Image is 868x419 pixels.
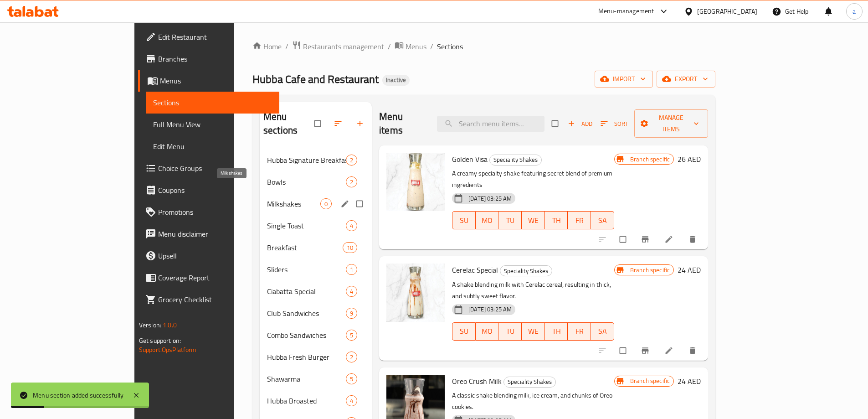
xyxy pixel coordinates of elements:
span: TU [502,214,518,227]
button: FR [568,322,591,341]
a: Edit menu item [664,235,675,244]
a: Menu disclaimer [138,223,279,245]
div: items [346,264,357,275]
div: Hubba Broasted4 [260,390,372,412]
a: Upsell [138,245,279,267]
span: FR [571,214,587,227]
h6: 24 AED [678,375,701,388]
span: Speciality Shakes [500,266,552,276]
span: Coupons [158,185,272,196]
img: Cerelac Special [386,264,445,322]
a: Menus [395,41,426,52]
button: Branch-specific-item [635,341,657,361]
span: SA [595,325,611,338]
a: Edit Menu [146,135,279,157]
span: TH [549,325,565,338]
span: Select all sections [309,115,328,132]
span: Bowls [267,176,346,187]
div: Hubba Signature Breakfast2 [260,149,372,171]
button: delete [683,341,704,361]
span: import [602,73,646,85]
a: Restaurants management [292,41,384,52]
span: 4 [346,287,357,296]
span: Add item [565,117,595,131]
span: Select to update [614,342,633,359]
button: FR [568,211,591,229]
span: Speciality Shakes [490,155,541,165]
span: Ciabatta Special [267,286,346,297]
button: WE [522,322,545,341]
span: Menus [406,41,426,52]
span: Golden Visa [452,152,488,166]
button: Manage items [634,109,709,138]
div: Menu-management [598,6,654,17]
div: items [346,155,357,166]
div: Shawarma5 [260,368,372,390]
div: [GEOGRAPHIC_DATA] [697,6,757,16]
div: Single Toast4 [260,215,372,237]
nav: breadcrumb [252,41,715,52]
span: 5 [346,331,357,340]
button: TU [498,211,522,229]
span: a [853,6,856,16]
span: Branch specific [627,155,673,164]
span: Hubba Fresh Burger [267,352,346,362]
span: Club Sandwiches [267,308,346,319]
span: FR [571,325,587,338]
button: import [595,71,653,88]
span: MO [479,325,495,338]
span: Branch specific [627,266,673,274]
span: Select to update [614,231,633,248]
span: Hubba Cafe and Restaurant [252,69,379,89]
p: A shake blending milk with Cerelac cereal, resulting in thick, and subtly sweet flavor. [452,279,614,302]
div: Bowls2 [260,171,372,193]
div: Menu section added successfully [33,390,123,400]
div: Sliders1 [260,259,372,280]
div: Ciabatta Special4 [260,280,372,302]
span: [DATE] 03:25 AM [465,305,515,314]
a: Menus [138,70,279,92]
a: Promotions [138,201,279,223]
div: items [346,395,357,406]
button: SU [452,211,476,229]
div: items [346,373,357,384]
span: Milkshakes [267,198,320,209]
span: Edit Menu [153,141,272,152]
span: MO [479,214,495,227]
span: Get support on: [139,335,181,347]
div: items [343,242,357,253]
h2: Menu items [379,110,426,137]
h2: Menu sections [263,110,314,137]
span: Manage items [642,112,701,135]
button: delete [683,229,704,249]
span: 4 [346,222,357,230]
div: Breakfast10 [260,237,372,259]
button: edit [339,198,353,210]
span: SA [595,214,611,227]
li: / [285,41,288,52]
span: Hubba Broasted [267,395,346,406]
span: Restaurants management [303,41,384,52]
span: Shawarma [267,373,346,384]
span: Oreo Crush Milk [452,374,502,388]
a: Full Menu View [146,114,279,135]
span: TU [502,325,518,338]
span: Upsell [158,250,272,261]
button: TU [498,322,522,341]
span: Choice Groups [158,163,272,174]
span: Grocery Checklist [158,294,272,305]
a: Coupons [138,179,279,201]
li: / [430,41,433,52]
span: Sort sections [328,114,350,134]
span: Branches [158,53,272,64]
span: 2 [346,178,357,186]
span: 10 [343,243,357,252]
span: Speciality Shakes [504,377,555,387]
p: A classic shake blending milk, ice cream, and chunks of Oreo cookies. [452,390,614,413]
span: 9 [346,309,357,318]
div: Club Sandwiches9 [260,302,372,324]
